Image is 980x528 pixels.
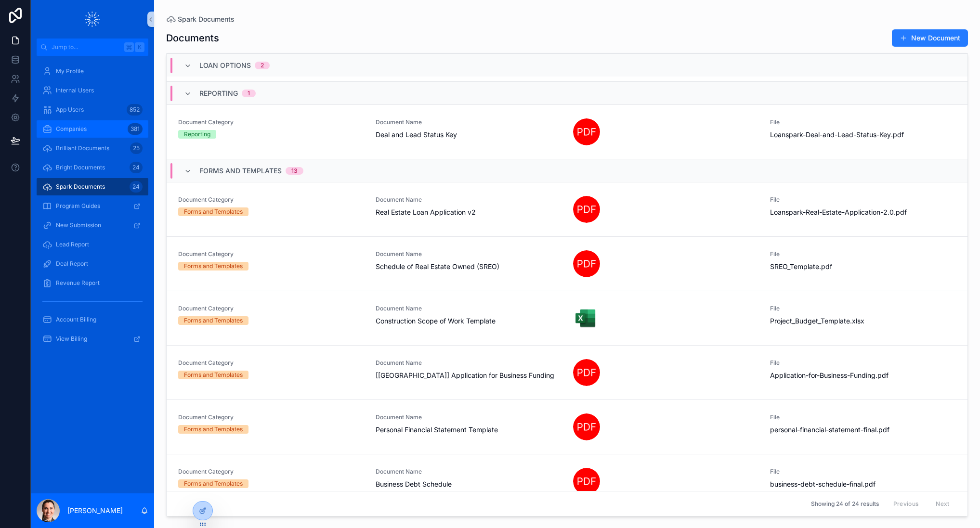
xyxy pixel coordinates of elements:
span: .pdf [876,425,889,435]
span: Document Name [376,250,562,258]
span: Lead Report [56,241,89,248]
span: Document Category [178,359,364,367]
div: 852 [127,104,143,116]
span: My Profile [56,67,84,75]
span: Document Category [178,413,364,421]
span: Construction Scope of Work Template [376,316,562,326]
span: business-debt-schedule-final [770,479,862,489]
span: File [770,196,956,204]
span: Internal Users [56,87,94,94]
div: 13 [291,167,298,175]
p: [PERSON_NAME] [67,506,123,515]
span: Document Name [376,118,562,126]
a: Spark Documents24 [37,178,148,195]
a: Program Guides [37,197,148,215]
span: .pdf [875,371,889,380]
span: Document Name [376,305,562,312]
span: File [770,250,956,258]
div: 2 [261,62,264,69]
div: Forms and Templates [184,479,243,488]
div: Forms and Templates [184,371,243,379]
div: Forms and Templates [184,316,243,325]
span: Document Category [178,250,364,258]
div: Forms and Templates [184,207,243,216]
span: Document Category [178,468,364,476]
span: Loan Options [199,61,251,70]
a: Spark Documents [166,14,235,24]
span: Showing 24 of 24 results [811,500,879,508]
div: 381 [128,123,143,135]
div: 1 [248,90,250,97]
span: Document Name [376,196,562,204]
span: Personal Financial Statement Template [376,425,562,435]
a: Deal Report [37,255,148,272]
span: personal-financial-statement-final [770,425,876,435]
span: .pdf [862,479,875,489]
span: File [770,118,956,126]
span: .pdf [894,207,907,217]
span: .pdf [819,262,832,271]
a: App Users852 [37,101,148,118]
span: .pdf [891,130,904,140]
span: Companies [56,125,87,133]
span: Revenue Report [56,279,100,287]
span: File [770,413,956,421]
span: Account Billing [56,316,96,323]
a: Account Billing [37,311,148,328]
span: Reporting [199,89,238,98]
span: Brilliant Documents [56,144,109,152]
a: Bright Documents24 [37,159,148,176]
span: File [770,305,956,312]
div: 24 [130,181,143,193]
span: Document Name [376,413,562,421]
a: Lead Report [37,236,148,253]
span: App Users [56,106,84,114]
a: Revenue Report [37,274,148,292]
button: New Document [892,29,968,47]
span: File [770,468,956,476]
a: View Billing [37,330,148,348]
span: Document Name [376,359,562,367]
span: K [136,43,144,51]
span: Document Category [178,118,364,126]
a: My Profile [37,63,148,80]
a: Companies381 [37,120,148,138]
span: View Billing [56,335,87,343]
a: New Submission [37,217,148,234]
span: Real Estate Loan Application v2 [376,207,562,217]
span: Spark Documents [56,183,105,191]
span: Jump to... [52,43,120,51]
span: Spark Documents [178,14,235,24]
div: Reporting [184,130,210,139]
span: [[GEOGRAPHIC_DATA]] Application for Business Funding [376,371,562,380]
span: Program Guides [56,202,100,210]
span: Loanspark-Deal-and-Lead-Status-Key [770,130,891,140]
span: Document Category [178,305,364,312]
div: Forms and Templates [184,262,243,270]
div: scrollable content [31,56,154,360]
span: Application-for-Business-Funding [770,371,875,380]
span: Deal Report [56,260,88,268]
a: Internal Users [37,82,148,99]
span: Deal and Lead Status Key [376,130,562,140]
span: Project_Budget_Template [770,316,850,326]
span: Document Name [376,468,562,476]
span: .xlsx [850,316,864,326]
div: Forms and Templates [184,425,243,434]
span: Forms and Templates [199,166,282,176]
span: Business Debt Schedule [376,479,562,489]
span: Loanspark-Real-Estate-Application-2.0 [770,207,894,217]
span: Bright Documents [56,164,105,171]
span: Schedule of Real Estate Owned (SREO) [376,262,562,271]
button: Jump to...K [37,39,148,56]
a: Brilliant Documents25 [37,140,148,157]
span: New Submission [56,221,101,229]
div: 25 [130,142,143,154]
img: App logo [85,12,100,27]
span: File [770,359,956,367]
h1: Documents [166,31,219,45]
span: SREO_Template [770,262,819,271]
span: Document Category [178,196,364,204]
div: 24 [130,162,143,173]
